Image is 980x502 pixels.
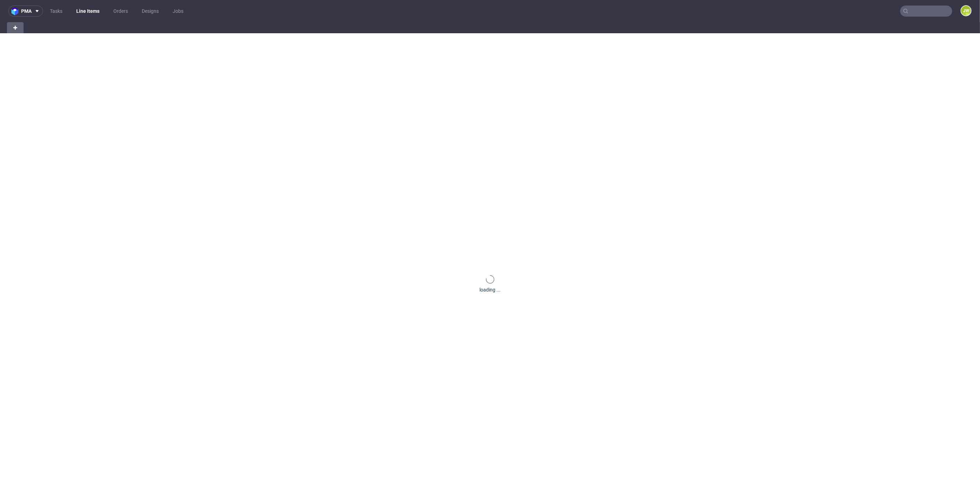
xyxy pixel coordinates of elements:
a: Designs [138,6,163,17]
a: Line Items [72,6,104,17]
a: Jobs [168,6,188,17]
figcaption: JW [961,6,971,16]
a: Tasks [46,6,67,17]
button: pma [8,6,43,17]
a: Orders [109,6,132,17]
img: logo [11,7,21,15]
div: loading ... [479,286,501,293]
span: pma [21,9,32,14]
